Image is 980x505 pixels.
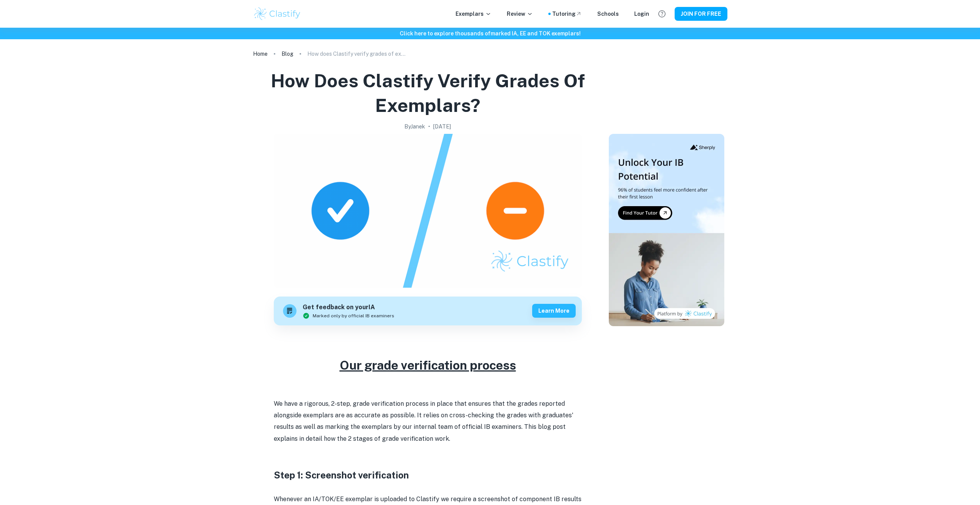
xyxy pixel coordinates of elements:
[253,6,302,22] img: Clastify logo
[2,29,978,38] h6: Click here to explore thousands of marked IA, EE and TOK exemplars !
[281,48,293,59] a: Blog
[274,297,582,325] a: Get feedback on yourIAMarked only by official IB examinersLearn more
[456,10,491,18] p: Exemplars
[675,7,727,21] button: JOIN FOR FREE
[274,134,582,288] img: How does Clastify verify grades of exemplars? cover image
[609,134,724,326] img: Thumbnail
[532,304,576,318] button: Learn more
[552,10,582,18] a: Tutoring
[253,48,268,59] a: Home
[313,312,394,319] span: Marked only by official IB examiners
[404,122,425,131] h2: By Janek
[634,10,649,18] a: Login
[303,303,394,312] h6: Get feedback on your IA
[307,50,407,58] p: How does Clastify verify grades of exemplars?
[340,358,516,372] u: Our grade verification process
[256,68,600,118] h1: How does Clastify verify grades of exemplars?
[428,122,430,131] p: •
[433,122,451,131] h2: [DATE]
[655,7,668,20] button: Help and Feedback
[274,398,582,445] p: We have a rigorous, 2-step, grade verification process in place that ensures that the grades repo...
[597,10,619,18] a: Schools
[274,468,582,482] h3: Step 1: Screenshot verification
[507,10,533,18] p: Review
